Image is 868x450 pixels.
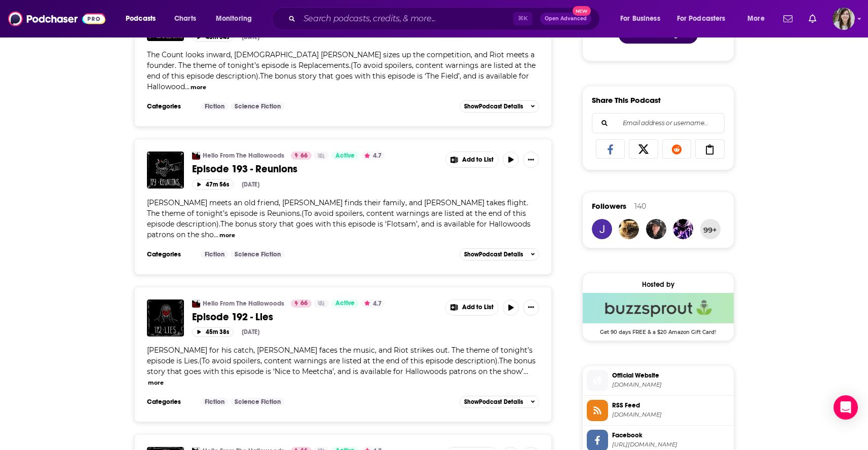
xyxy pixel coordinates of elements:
span: Add to List [462,156,494,164]
button: Show More Button [446,300,499,315]
button: Open AdvancedNew [540,13,591,25]
a: Share on X/Twitter [629,139,658,159]
span: [PERSON_NAME] for his catch, [PERSON_NAME] faces the music, and Riot strikes out. The theme of to... [147,346,536,376]
span: Show Podcast Details [464,398,523,405]
button: ShowPodcast Details [460,248,540,260]
button: more [148,379,164,387]
button: 4.7 [361,299,385,308]
div: Open Intercom Messenger [834,395,858,420]
span: Charts [174,12,196,26]
a: Episode 193 - Reunions [192,163,438,175]
input: Search podcasts, credits, & more... [299,11,513,27]
img: Hello From The Hallowoods [192,152,200,160]
a: Hello From The Hallowoods [203,299,284,308]
a: Charts [168,11,202,27]
a: 66 [291,299,312,308]
button: 99+ [700,219,721,239]
a: Buzzsprout Deal: Get 90 days FREE & a $20 Amazon Gift Card! [583,293,734,334]
span: Podcasts [126,12,156,26]
img: a.nowacka [619,219,639,239]
img: Episode 193 - Reunions [147,152,184,189]
span: Add to List [462,304,494,311]
span: ... [523,367,528,376]
a: Episode 192 - Lies [147,299,184,336]
button: more [219,231,235,240]
a: Official Website[DOMAIN_NAME] [587,370,730,391]
a: Active [331,152,359,160]
a: Fiction [201,398,229,406]
h3: Categories [147,398,193,406]
button: Show More Button [446,152,499,167]
div: Search followers [592,113,725,133]
button: 4.7 [361,152,385,160]
img: Buzzsprout Deal: Get 90 days FREE & a $20 Amazon Gift Card! [583,293,734,323]
span: ... [214,230,218,239]
span: For Podcasters [677,12,726,26]
span: Episode 193 - Reunions [192,163,297,175]
span: Monitoring [216,12,252,26]
button: Show More Button [523,152,539,168]
a: Active [331,299,359,308]
span: Show Podcast Details [464,103,523,110]
div: Search podcasts, credits, & more... [281,7,610,30]
span: Get 90 days FREE & a $20 Amazon Gift Card! [583,323,734,335]
a: Fiction [201,102,229,110]
img: Razzmajazz [592,219,612,239]
img: nebraskapf42 [673,219,693,239]
a: RSS Feed[DOMAIN_NAME] [587,400,730,421]
a: Hello From The Hallowoods [203,152,284,160]
span: Followers [592,201,626,211]
button: 45m 38s [192,327,234,337]
span: Official Website [612,371,730,380]
button: open menu [740,11,777,27]
span: feeds.buzzsprout.com [612,411,730,419]
img: noahaspen [646,219,666,239]
div: [DATE] [242,181,259,188]
span: Facebook [612,431,730,440]
a: Share on Reddit [662,139,692,159]
img: Hello From The Hallowoods [192,299,200,308]
h3: Share This Podcast [592,95,661,105]
button: ShowPodcast Details [460,396,540,408]
a: Show notifications dropdown [779,10,797,27]
a: Share on Facebook [596,139,625,159]
a: Show notifications dropdown [805,10,820,27]
span: [PERSON_NAME] meets an old friend, [PERSON_NAME] finds their family, and [PERSON_NAME] takes flig... [147,198,531,239]
span: New [573,6,591,16]
span: Episode 192 - Lies [192,311,273,323]
span: Logged in as devinandrade [833,8,855,30]
button: 47m 56s [192,179,234,189]
input: Email address or username... [600,114,716,133]
div: [DATE] [242,328,259,335]
span: hellofromthehallowoods.com [612,381,730,389]
button: open menu [613,11,673,27]
div: Hosted by [583,280,734,289]
button: Show More Button [523,299,539,316]
span: RSS Feed [612,401,730,410]
span: 66 [300,151,308,161]
a: 66 [291,152,312,160]
span: More [747,12,765,26]
a: Episode 192 - Lies [192,311,438,323]
button: more [191,83,206,92]
img: Podchaser - Follow, Share and Rate Podcasts [8,9,105,28]
span: Show Podcast Details [464,251,523,258]
span: Active [335,151,355,161]
h3: Categories [147,250,193,258]
span: ⌘ K [513,12,532,25]
button: open menu [119,11,169,27]
img: User Profile [833,8,855,30]
a: Science Fiction [231,102,285,110]
div: [DATE] [242,33,259,41]
a: Science Fiction [231,250,285,258]
span: For Business [620,12,660,26]
button: open menu [209,11,265,27]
